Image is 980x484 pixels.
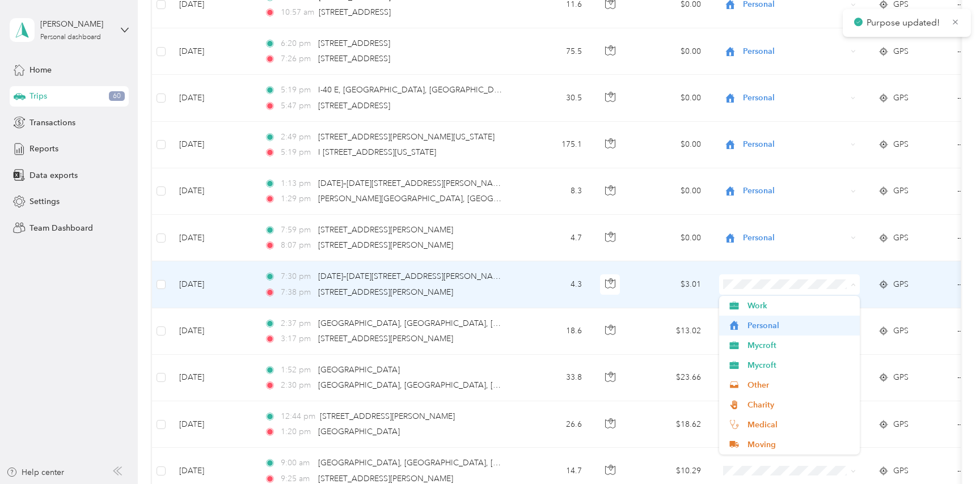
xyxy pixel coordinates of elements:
[29,90,47,102] span: Trips
[170,168,255,215] td: [DATE]
[516,75,591,121] td: 30.5
[318,101,390,111] span: [STREET_ADDRESS]
[631,355,710,401] td: $23.66
[747,320,852,332] span: Personal
[170,355,255,401] td: [DATE]
[893,45,909,58] span: GPS
[170,28,255,75] td: [DATE]
[29,117,75,129] span: Transactions
[631,122,710,168] td: $0.00
[281,457,313,469] span: 9:00 am
[747,439,852,451] span: Moving
[893,465,909,477] span: GPS
[916,421,980,484] iframe: Everlance-gr Chat Button Frame
[631,261,710,308] td: $3.01
[6,466,64,478] button: Help center
[170,308,255,355] td: [DATE]
[170,122,255,168] td: [DATE]
[29,222,93,234] span: Team Dashboard
[516,308,591,355] td: 18.6
[318,427,400,436] span: [GEOGRAPHIC_DATA]
[318,132,495,142] span: [STREET_ADDRESS][PERSON_NAME][US_STATE]
[318,458,572,468] span: [GEOGRAPHIC_DATA], [GEOGRAPHIC_DATA], [GEOGRAPHIC_DATA]
[318,365,400,375] span: [GEOGRAPHIC_DATA]
[516,28,591,75] td: 75.5
[743,138,847,151] span: Personal
[318,287,453,297] span: [STREET_ADDRESS][PERSON_NAME]
[281,317,313,330] span: 2:37 pm
[743,185,847,197] span: Personal
[747,379,852,391] span: Other
[281,224,313,236] span: 7:59 pm
[747,399,852,411] span: Charity
[281,239,313,252] span: 8:07 pm
[170,401,255,448] td: [DATE]
[516,215,591,261] td: 4.7
[893,325,909,337] span: GPS
[318,39,390,48] span: [STREET_ADDRESS]
[516,261,591,308] td: 4.3
[743,232,847,244] span: Personal
[747,339,852,351] span: Mycroft
[281,6,314,19] span: 10:57 am
[29,196,60,207] span: Settings
[318,225,453,235] span: [STREET_ADDRESS][PERSON_NAME]
[743,92,847,104] span: Personal
[29,64,52,76] span: Home
[631,75,710,121] td: $0.00
[318,334,453,343] span: [STREET_ADDRESS][PERSON_NAME]
[281,379,313,392] span: 2:30 pm
[281,84,313,96] span: 5:19 pm
[320,411,455,421] span: [STREET_ADDRESS][PERSON_NAME]
[631,215,710,261] td: $0.00
[281,193,313,205] span: 1:29 pm
[318,319,572,328] span: [GEOGRAPHIC_DATA], [GEOGRAPHIC_DATA], [GEOGRAPHIC_DATA]
[747,419,852,431] span: Medical
[318,271,506,281] span: [DATE]–[DATE][STREET_ADDRESS][PERSON_NAME]
[893,92,909,104] span: GPS
[516,401,591,448] td: 26.6
[40,18,111,30] div: [PERSON_NAME]
[867,16,943,30] p: Purpose updated!
[281,131,313,143] span: 2:49 pm
[516,355,591,401] td: 33.8
[281,270,313,283] span: 7:30 pm
[893,138,909,151] span: GPS
[318,240,453,250] span: [STREET_ADDRESS][PERSON_NAME]
[318,85,511,95] span: I-40 E, [GEOGRAPHIC_DATA], [GEOGRAPHIC_DATA]
[170,75,255,121] td: [DATE]
[29,169,78,181] span: Data exports
[281,364,313,376] span: 1:52 pm
[747,359,852,371] span: Mycroft
[319,7,391,17] span: [STREET_ADDRESS]
[170,261,255,308] td: [DATE]
[40,34,101,41] div: Personal dashboard
[893,278,909,291] span: GPS
[281,37,313,50] span: 6:20 pm
[893,232,909,244] span: GPS
[747,300,852,312] span: Work
[29,143,58,155] span: Reports
[318,474,453,483] span: [STREET_ADDRESS][PERSON_NAME]
[281,100,313,112] span: 5:47 pm
[281,410,315,423] span: 12:44 pm
[893,185,909,197] span: GPS
[281,146,313,159] span: 5:19 pm
[516,122,591,168] td: 175.1
[281,286,313,299] span: 7:38 pm
[743,45,847,58] span: Personal
[631,168,710,215] td: $0.00
[318,179,506,188] span: [DATE]–[DATE][STREET_ADDRESS][PERSON_NAME]
[109,91,125,101] span: 60
[281,177,313,190] span: 1:13 pm
[281,426,313,438] span: 1:20 pm
[281,333,313,345] span: 3:17 pm
[170,215,255,261] td: [DATE]
[318,194,549,203] span: [PERSON_NAME][GEOGRAPHIC_DATA], [GEOGRAPHIC_DATA]
[631,401,710,448] td: $18.62
[281,53,313,65] span: 7:26 pm
[631,308,710,355] td: $13.02
[318,380,572,390] span: [GEOGRAPHIC_DATA], [GEOGRAPHIC_DATA], [GEOGRAPHIC_DATA]
[516,168,591,215] td: 8.3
